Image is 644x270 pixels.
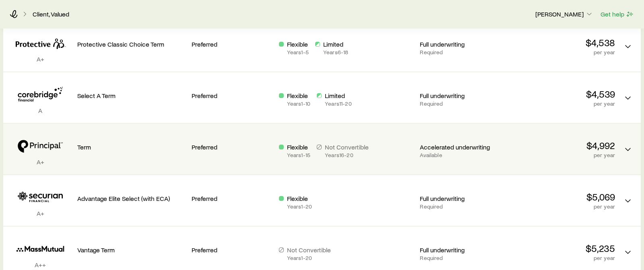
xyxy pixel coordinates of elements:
[10,106,71,115] p: A
[10,55,71,63] p: A+
[287,92,310,100] p: Flexible
[507,203,615,210] p: per year
[287,203,312,210] p: Years 1 - 20
[192,194,272,202] p: Preferred
[287,194,312,202] p: Flexible
[287,152,310,158] p: Years 1 - 15
[77,143,185,151] p: Term
[507,243,615,254] p: $5,235
[287,40,309,48] p: Flexible
[507,191,615,202] p: $5,069
[535,10,593,18] p: [PERSON_NAME]
[192,143,272,151] p: Preferred
[420,203,501,210] p: Required
[77,92,185,100] p: Select A Term
[325,92,352,100] p: Limited
[192,40,272,48] p: Preferred
[323,40,348,48] p: Limited
[325,100,352,107] p: Years 11 - 20
[507,37,615,48] p: $4,538
[77,194,185,202] p: Advantage Elite Select (with ECA)
[507,100,615,107] p: per year
[420,49,501,55] p: Required
[507,152,615,158] p: per year
[420,40,501,48] p: Full underwriting
[10,209,71,217] p: A+
[287,255,331,261] p: Years 1 - 20
[420,92,501,100] p: Full underwriting
[420,255,501,261] p: Required
[325,152,369,158] p: Years 16 - 20
[287,143,310,151] p: Flexible
[32,10,70,18] a: Client, Valued
[600,10,634,19] button: Get help
[192,92,272,100] p: Preferred
[507,255,615,261] p: per year
[507,140,615,151] p: $4,992
[535,10,594,19] button: [PERSON_NAME]
[420,246,501,254] p: Full underwriting
[420,194,501,202] p: Full underwriting
[507,49,615,55] p: per year
[420,100,501,107] p: Required
[287,49,309,55] p: Years 1 - 5
[287,246,331,254] p: Not Convertible
[420,152,501,158] p: Available
[192,246,272,254] p: Preferred
[10,158,71,166] p: A+
[10,261,71,269] p: A++
[77,246,185,254] p: Vantage Term
[287,100,310,107] p: Years 1 - 10
[77,40,185,48] p: Protective Classic Choice Term
[507,88,615,100] p: $4,539
[323,49,348,55] p: Years 6 - 18
[325,143,369,151] p: Not Convertible
[420,143,501,151] p: Accelerated underwriting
